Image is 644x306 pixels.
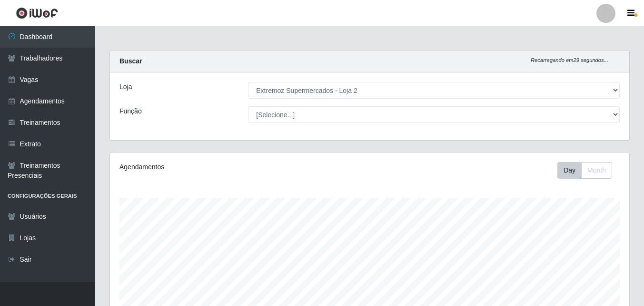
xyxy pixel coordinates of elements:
[557,162,612,179] div: First group
[581,162,612,179] button: Month
[119,162,319,172] div: Agendamentos
[557,162,582,179] button: Day
[16,7,58,19] img: CoreUI Logo
[119,57,142,65] strong: Buscar
[119,106,142,116] label: Função
[557,162,620,179] div: Toolbar with button groups
[119,82,132,92] label: Loja
[531,57,608,63] i: Recarregando em 29 segundos...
